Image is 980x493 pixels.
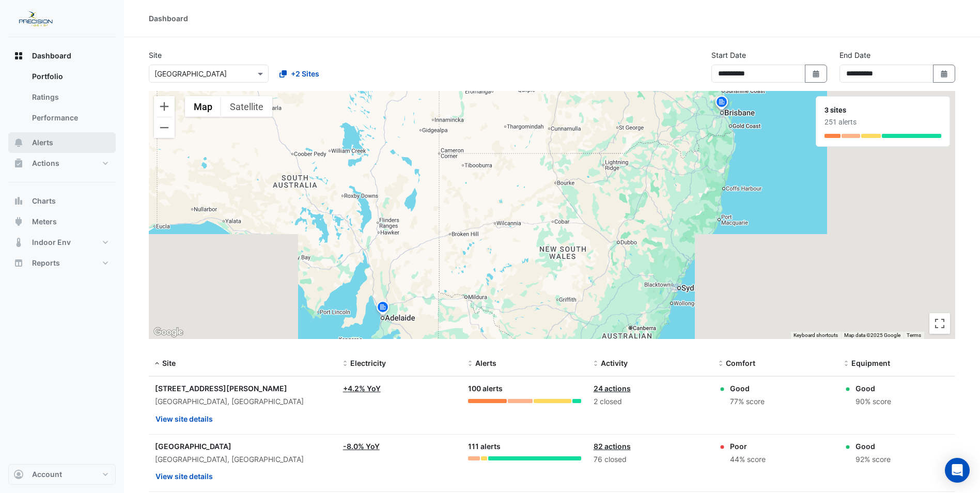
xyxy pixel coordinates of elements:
[8,132,116,153] button: Alerts
[8,232,116,253] button: Indoor Env
[825,117,941,128] div: 251 alerts
[13,217,24,227] app-icon: Meters
[151,326,185,339] img: Google
[730,383,765,394] div: Good
[794,332,838,339] button: Keyboard shortcuts
[8,211,116,232] button: Meters
[726,359,755,367] span: Comfort
[855,383,891,394] div: Good
[468,441,581,453] div: 111 alerts
[350,359,386,367] span: Electricity
[162,359,176,367] span: Site
[945,458,970,483] div: Open Intercom Messenger
[13,158,24,168] app-icon: Actions
[155,410,213,428] button: View site details
[825,105,941,116] div: 3 sites
[32,137,53,148] span: Alerts
[8,191,116,211] button: Charts
[185,96,221,117] button: Show street map
[155,383,331,394] div: [STREET_ADDRESS][PERSON_NAME]
[855,454,891,466] div: 92% score
[32,469,62,480] span: Account
[601,359,628,367] span: Activity
[375,300,391,318] img: site-pin.svg
[730,454,766,466] div: 44% score
[839,50,870,60] label: End Date
[13,237,24,248] app-icon: Indoor Env
[32,237,71,248] span: Indoor Env
[594,396,706,408] div: 2 closed
[940,69,949,78] fa-icon: Select Date
[32,217,57,227] span: Meters
[221,96,272,117] button: Show satellite imagery
[13,137,24,148] app-icon: Alerts
[594,454,706,466] div: 76 closed
[32,196,56,206] span: Charts
[713,95,730,113] img: site-pin.svg
[812,69,821,78] fa-icon: Select Date
[149,50,162,60] label: Site
[24,107,116,128] a: Performance
[155,467,213,485] button: View site details
[13,51,24,61] app-icon: Dashboard
[12,8,59,29] img: Company Logo
[24,87,116,107] a: Ratings
[730,396,765,408] div: 77% score
[154,117,175,138] button: Zoom out
[13,196,24,206] app-icon: Charts
[151,326,185,339] a: Click to see this area on Google Maps
[13,258,24,268] app-icon: Reports
[711,50,746,60] label: Start Date
[8,253,116,273] button: Reports
[155,441,331,452] div: [GEOGRAPHIC_DATA]
[32,158,59,168] span: Actions
[343,384,381,393] a: +4.2% YoY
[468,383,581,395] div: 100 alerts
[8,66,116,132] div: Dashboard
[273,65,326,83] button: +2 Sites
[594,442,631,451] a: 82 actions
[844,332,900,338] span: Map data ©2025 Google
[851,359,890,367] span: Equipment
[24,66,116,87] a: Portfolio
[8,153,116,174] button: Actions
[594,384,631,393] a: 24 actions
[343,442,380,451] a: -8.0% YoY
[32,51,71,61] span: Dashboard
[155,396,331,408] div: [GEOGRAPHIC_DATA], [GEOGRAPHIC_DATA]
[8,464,116,485] button: Account
[8,45,116,66] button: Dashboard
[291,68,319,79] span: +2 Sites
[475,359,496,367] span: Alerts
[855,441,891,452] div: Good
[32,258,60,268] span: Reports
[730,441,766,452] div: Poor
[154,96,175,117] button: Zoom in
[149,13,188,24] div: Dashboard
[907,332,921,338] a: Terms
[855,396,891,408] div: 90% score
[155,454,331,466] div: [GEOGRAPHIC_DATA], [GEOGRAPHIC_DATA]
[929,313,950,334] button: Toggle fullscreen view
